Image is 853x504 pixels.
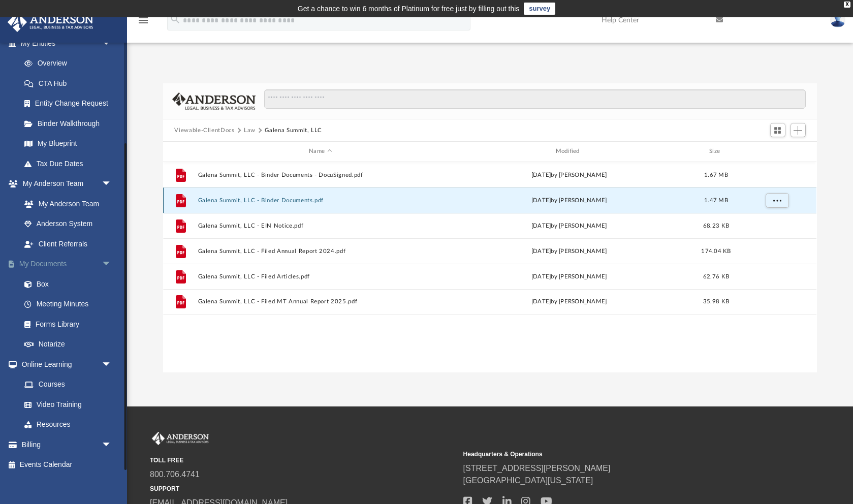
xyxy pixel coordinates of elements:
[703,299,729,304] span: 35.98 KB
[7,434,127,455] a: Billingarrow_drop_down
[298,3,520,15] div: Get a chance to win 6 months of Platinum for free just by filling out this
[7,33,127,53] a: My Entitiesarrow_drop_down
[150,470,200,479] a: 800.706.4741
[14,53,127,74] a: Overview
[264,89,805,109] input: Search files and folders
[463,464,611,472] a: [STREET_ADDRESS][PERSON_NAME]
[14,214,122,234] a: Anderson System
[102,174,122,195] span: arrow_drop_down
[447,147,691,156] div: Modified
[14,153,127,174] a: Tax Due Dates
[463,450,770,459] small: Headquarters & Operations
[524,3,555,15] a: survey
[705,172,729,177] span: 1.67 MB
[102,434,122,455] span: arrow_drop_down
[150,484,456,493] small: SUPPORT
[705,197,729,203] span: 1.47 MB
[198,273,443,280] button: Galena Summit, LLC - Filed Articles.pdf
[463,476,593,485] a: [GEOGRAPHIC_DATA][US_STATE]
[7,354,122,374] a: Online Learningarrow_drop_down
[447,272,691,281] div: [DATE] by [PERSON_NAME]
[702,248,731,254] span: 174.04 KB
[198,223,443,229] button: Galena Summit, LLC - EIN Notice.pdf
[198,197,443,204] button: Galena Summit, LLC - Binder Documents.pdf
[14,93,127,114] a: Entity Change Request
[170,14,181,25] i: search
[14,294,127,314] a: Meeting Minutes
[14,73,127,93] a: CTA Hub
[7,455,127,475] a: Events Calendar
[14,113,127,134] a: Binder Walkthrough
[741,147,812,156] div: id
[102,33,122,54] span: arrow_drop_down
[14,314,122,334] a: Forms Library
[150,456,456,465] small: TOLL FREE
[7,174,122,194] a: My Anderson Teamarrow_drop_down
[14,394,117,415] a: Video Training
[830,13,845,27] img: User Pic
[102,254,122,275] span: arrow_drop_down
[14,234,122,254] a: Client Referrals
[14,134,122,154] a: My Blueprint
[5,12,97,32] img: Anderson Advisors Platinum Portal
[703,273,729,279] span: 62.76 KB
[198,248,443,255] button: Galena Summit, LLC - Filed Annual Report 2024.pdf
[447,221,691,230] div: [DATE] by [PERSON_NAME]
[244,126,256,135] button: Law
[168,147,193,156] div: id
[766,193,789,208] button: More options
[703,223,729,228] span: 68.23 KB
[447,246,691,256] div: [DATE] by [PERSON_NAME]
[198,147,443,156] div: Name
[447,170,691,179] div: [DATE] by [PERSON_NAME]
[14,334,127,355] a: Notarize
[137,19,149,26] a: menu
[14,274,122,294] a: Box
[14,374,122,395] a: Courses
[14,194,117,214] a: My Anderson Team
[198,298,443,305] button: Galena Summit, LLC - Filed MT Annual Report 2025.pdf
[791,123,806,137] button: Add
[174,126,234,135] button: Viewable-ClientDocs
[770,123,785,137] button: Switch to Grid View
[163,162,816,377] div: grid
[14,415,122,435] a: Resources
[447,196,691,205] div: [DATE] by [PERSON_NAME]
[150,432,211,445] img: Anderson Advisors Platinum Portal
[265,126,322,135] button: Galena Summit, LLC
[844,2,850,8] div: close
[447,297,691,306] div: [DATE] by [PERSON_NAME]
[102,354,122,375] span: arrow_drop_down
[137,14,149,26] i: menu
[696,147,737,156] div: Size
[198,172,443,178] button: Galena Summit, LLC - Binder Documents - DocuSigned.pdf
[7,254,127,274] a: My Documentsarrow_drop_down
